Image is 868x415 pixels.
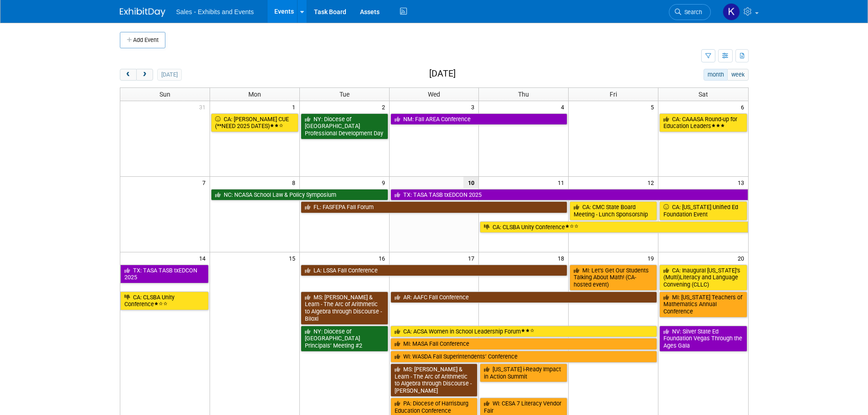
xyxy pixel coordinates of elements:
a: CA: CLSBA Unity Conference [120,292,209,310]
span: 15 [288,252,299,264]
button: week [727,69,748,81]
a: MS: [PERSON_NAME] & Learn - The Arc of Arithmetic to Algebra through Discourse - [PERSON_NAME] [390,364,478,397]
span: 4 [560,101,568,113]
a: MI: Let’s Get Our Students Talking About Math! (CA-hosted event) [570,265,657,291]
a: NV: Silver State Ed Foundation Vegas Through the Ages Gala [659,326,747,352]
span: Mon [248,91,261,98]
button: month [704,69,728,81]
span: 19 [647,252,658,264]
button: [DATE] [157,69,181,81]
a: Search [669,4,711,20]
span: 18 [557,252,568,264]
span: Wed [428,91,440,98]
span: 13 [737,177,748,188]
span: 5 [650,101,658,113]
span: Fri [610,91,617,98]
span: Tue [339,91,349,98]
a: MS: [PERSON_NAME] & Learn - The Arc of Arithmetic to Algebra through Discourse - Biloxi [301,292,388,325]
span: 10 [463,177,478,188]
a: CA: CAAASA Round-up for Education Leaders [659,113,747,132]
span: Search [681,9,702,15]
span: 7 [201,177,210,188]
button: prev [120,69,137,81]
a: NM: Fall AREA Conference [390,113,568,125]
a: NY: Diocese of [GEOGRAPHIC_DATA] Professional Development Day [301,113,388,139]
button: Add Event [120,32,165,48]
h2: [DATE] [429,69,456,79]
a: AR: AAFC Fall Conference [390,292,657,303]
span: Sales - Exhibits and Events [176,8,254,15]
a: CA: CMC State Board Meeting - Lunch Sponsorship [570,201,657,220]
span: Thu [518,91,529,98]
a: FL: FASFEPA Fall Forum [301,201,568,213]
a: CA: CLSBA Unity Conference [480,221,748,233]
span: 2 [381,101,389,113]
a: CA: ACSA Women in School Leadership Forum [390,326,657,338]
a: LA: LSSA Fall Conference [301,265,568,277]
a: [US_STATE] i-Ready Impact in Action Summit [480,364,567,382]
a: WI: WASDA Fall Superintendents’ Conference [390,351,657,363]
span: 12 [647,177,658,188]
span: 1 [291,101,299,113]
a: TX: TASA TASB txEDCON 2025 [390,189,748,201]
a: CA: [PERSON_NAME] CUE (**NEED 2025 DATES) [211,113,298,132]
a: CA: [US_STATE] Unified Ed Foundation Event [659,201,747,220]
img: Kara Haven [723,3,740,20]
span: 20 [737,252,748,264]
span: 11 [557,177,568,188]
button: next [136,69,153,81]
span: 3 [470,101,478,113]
a: NY: Diocese of [GEOGRAPHIC_DATA] Principals’ Meeting #2 [301,326,388,352]
span: 16 [378,252,389,264]
a: CA: Inaugural [US_STATE]’s (Multi)Literacy and Language Convening (CLLC) [659,265,747,291]
span: 17 [467,252,478,264]
a: TX: TASA TASB txEDCON 2025 [120,265,209,283]
span: 9 [381,177,389,188]
span: Sat [699,91,708,98]
span: Sun [159,91,170,98]
a: MI: [US_STATE] Teachers of Mathematics Annual Conference [659,292,747,318]
a: NC: NCASA School Law & Policy Symposium [211,189,388,201]
span: 8 [291,177,299,188]
img: ExhibitDay [120,8,165,17]
span: 14 [198,252,210,264]
span: 6 [740,101,748,113]
span: 31 [198,101,210,113]
a: MI: MASA Fall Conference [390,338,657,350]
